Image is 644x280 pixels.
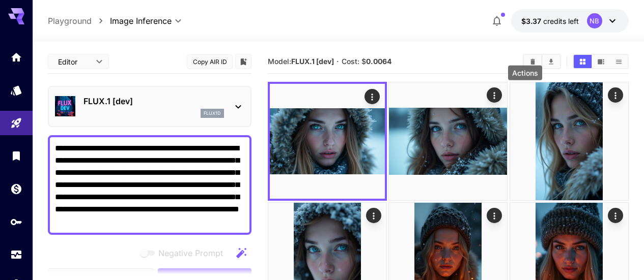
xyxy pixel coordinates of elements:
[291,57,334,66] b: FLUX.1 [dev]
[83,95,224,107] p: FLUX.1 [dev]
[543,17,579,25] span: credits left
[366,208,381,223] div: Actions
[542,55,560,68] button: Download All
[521,17,543,25] span: $3.37
[592,55,610,68] button: Show media in video view
[270,84,385,199] img: 2Q==
[523,54,561,69] div: Clear AllDownload All
[204,110,221,117] p: flux1d
[608,208,623,223] div: Actions
[366,57,391,66] b: 0.0064
[158,247,223,259] span: Negative Prompt
[511,9,629,33] button: $3.36591NB
[574,55,592,68] button: Show media in grid view
[521,16,579,26] div: $3.36591
[10,215,22,228] div: API Keys
[524,55,542,68] button: Clear All
[365,89,380,104] div: Actions
[510,82,628,200] img: Z
[10,51,22,64] div: Home
[239,55,248,68] button: Add to library
[487,208,502,223] div: Actions
[55,91,244,122] div: FLUX.1 [dev]flux1d
[10,149,22,162] div: Library
[10,84,22,97] div: Models
[58,56,90,67] span: Editor
[110,15,172,27] span: Image Inference
[587,13,602,28] div: NB
[138,246,231,259] span: Negative prompts are not compatible with the selected model.
[337,55,339,68] p: ·
[48,15,92,27] a: Playground
[10,117,22,130] div: Playground
[10,182,22,195] div: Wallet
[608,87,623,103] div: Actions
[487,87,502,103] div: Actions
[508,66,542,80] div: Actions
[573,54,629,69] div: Show media in grid viewShow media in video viewShow media in list view
[342,57,391,66] span: Cost: $
[610,55,628,68] button: Show media in list view
[389,82,507,200] img: 9k=
[268,57,334,66] span: Model:
[187,54,233,69] button: Copy AIR ID
[48,15,110,27] nav: breadcrumb
[10,248,22,261] div: Usage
